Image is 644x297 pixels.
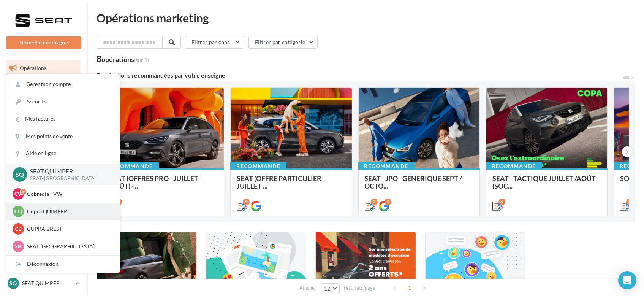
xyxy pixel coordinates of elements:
a: Aide en ligne [6,145,120,162]
a: PLV et print personnalisable [5,193,83,216]
a: Opérations [5,60,83,76]
span: Opérations [20,65,46,71]
a: Mes factures [6,110,120,127]
button: Filtrer par canal [185,36,244,49]
div: Recommandé [486,162,542,170]
p: Cupra QUIMPER [27,208,111,215]
p: Cobredia - VW [27,190,111,198]
span: SEAT - JPO - GENERIQUE SEPT / OCTO... [365,174,462,190]
span: 1 [403,282,416,294]
a: Campagnes DataOnDemand [5,218,83,241]
p: SEAT-[GEOGRAPHIC_DATA] [30,175,108,182]
div: 2 [371,199,378,205]
a: Visibilité en ligne [5,98,83,114]
span: SQ [10,280,17,287]
button: 12 [321,283,340,294]
div: Recommandé [358,162,415,170]
div: opérations [101,56,149,63]
div: Open Intercom Messenger [618,271,636,289]
button: Filtrer par catégorie [248,36,318,49]
span: résultats/page [344,284,375,292]
span: SEAT (OFFRE PARTICULIER - JUILLET ... [237,174,325,190]
div: 3 [626,199,633,205]
a: Boîte de réception1 [5,79,83,95]
div: 5 opérations recommandées par votre enseigne [97,72,623,78]
span: Afficher [299,284,316,292]
div: 6 [498,199,505,205]
span: (sur 9) [134,57,149,63]
span: CQ [14,208,22,215]
p: CUPRA BREST [27,225,111,233]
div: 9 [243,199,250,205]
a: Calendrier [5,174,83,190]
a: Médiathèque [5,155,83,171]
span: CV [15,190,22,198]
span: CB [15,225,22,233]
a: Mes points de vente [6,128,120,145]
span: SEAT - TACTIQUE JUILLET /AOÛT (SOC... [492,174,596,190]
div: Recommandé [103,162,159,170]
a: Contacts [5,137,83,152]
div: Déconnexion [6,256,120,273]
a: Gérer mon compte [6,76,120,93]
span: SQ [16,170,24,179]
a: Sécurité [6,93,120,110]
p: SEAT [GEOGRAPHIC_DATA] [27,243,111,250]
button: Nouvelle campagne [6,36,81,49]
div: 2 [385,199,391,205]
span: 12 [324,286,331,292]
span: SEAT (OFFRES PRO - JUILLET AOÛT) -... [109,174,198,190]
div: Opérations marketing [97,12,635,24]
span: SB [15,243,22,250]
p: SEAT QUIMPER [22,280,73,287]
a: SQ SEAT QUIMPER [6,276,81,291]
div: 8 [97,55,149,63]
div: Recommandé [230,162,286,170]
a: Campagnes [5,118,83,133]
p: SEAT QUIMPER [30,167,108,176]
